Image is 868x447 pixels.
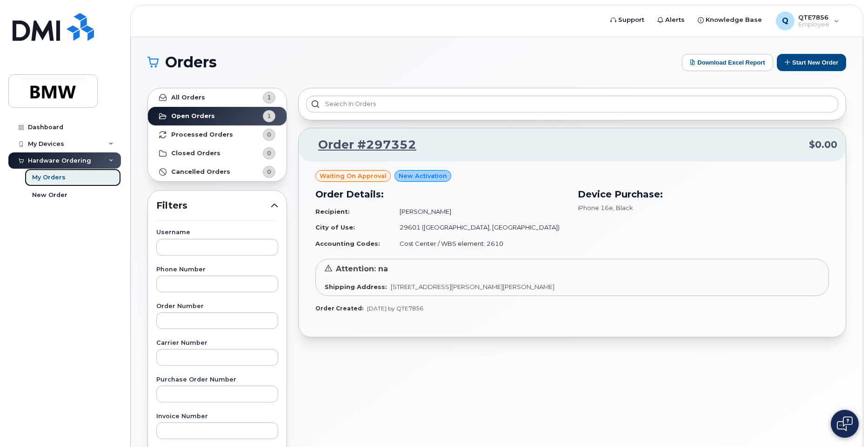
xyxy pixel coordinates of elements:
span: iPhone 16e [578,204,613,211]
span: Filters [156,199,271,212]
span: Waiting On Approval [320,171,387,180]
a: Processed Orders0 [148,125,287,144]
h3: Order Details: [315,187,567,201]
span: , Black [613,204,633,211]
input: Search in orders [306,96,838,112]
span: 0 [267,167,271,176]
a: All Orders1 [148,88,287,107]
span: 1 [267,112,271,120]
a: Closed Orders0 [148,144,287,163]
td: 29601 ([GEOGRAPHIC_DATA], [GEOGRAPHIC_DATA]) [391,219,567,236]
label: Phone Number [156,267,278,273]
strong: Accounting Codes: [315,240,380,247]
button: Download Excel Report [682,54,773,71]
strong: All Orders [171,94,205,101]
strong: Open Orders [171,112,215,120]
strong: Processed Orders [171,131,233,138]
strong: Cancelled Orders [171,168,230,176]
a: Order #297352 [307,137,416,153]
span: 0 [267,130,271,139]
label: Purchase Order Number [156,377,278,383]
button: Start New Order [777,54,846,71]
span: [STREET_ADDRESS][PERSON_NAME][PERSON_NAME] [391,283,554,290]
img: Open chat [837,416,853,431]
span: [DATE] by QTE7856 [367,305,423,312]
span: 0 [267,149,271,158]
td: [PERSON_NAME] [391,204,567,220]
label: Carrier Number [156,340,278,346]
h3: Device Purchase: [578,187,829,201]
a: Open Orders1 [148,107,287,125]
span: Attention: na [336,264,388,273]
strong: Shipping Address: [325,283,387,290]
a: Cancelled Orders0 [148,163,287,181]
strong: Order Created: [315,305,363,312]
label: Username [156,230,278,236]
span: New Activation [399,171,447,180]
label: Invoice Number [156,414,278,420]
label: Order Number [156,303,278,309]
span: $0.00 [809,138,837,151]
span: 1 [267,93,271,102]
strong: City of Use: [315,223,355,231]
span: Orders [165,55,217,69]
strong: Recipient: [315,208,350,215]
strong: Closed Orders [171,150,220,157]
td: Cost Center / WBS element: 2610 [391,236,567,252]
